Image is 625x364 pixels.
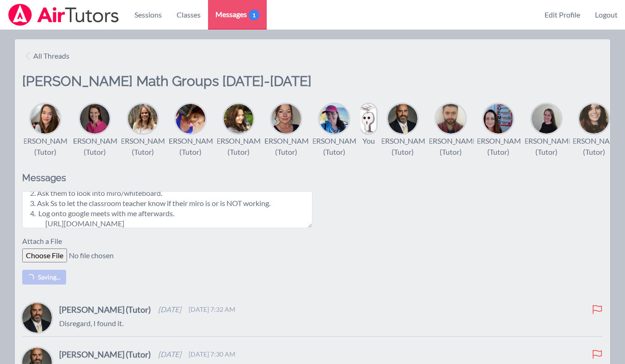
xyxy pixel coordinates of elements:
div: [PERSON_NAME] (Tutor) [66,135,124,158]
div: [PERSON_NAME] (Tutor) [257,135,315,158]
div: [PERSON_NAME] (Tutor) [209,135,267,158]
span: [DATE] 7:32 AM [189,305,235,314]
img: Diana Carle [224,104,253,133]
div: [PERSON_NAME] (Tutor) [374,135,432,158]
img: Chelsea Kernan [579,104,609,133]
img: Sarah Benzinger [31,104,60,133]
img: Bernard Estephan [22,303,52,333]
button: Saving... [22,270,66,285]
a: All Threads [22,47,73,65]
div: You [362,135,375,146]
label: Attach a File [22,236,67,249]
img: Megan Nepshinsky [319,104,349,133]
img: Alexis Asiama [176,104,205,133]
h2: [PERSON_NAME] Math Groups [DATE]-[DATE] [22,73,312,102]
div: [PERSON_NAME] (Tutor) [517,135,575,158]
img: Michelle Dalton [271,104,301,133]
div: [PERSON_NAME] (Tutor) [565,135,623,158]
span: 1 [249,10,259,20]
div: [PERSON_NAME] (Tutor) [305,135,363,158]
h2: Messages [22,172,312,184]
span: [DATE] [158,304,181,315]
span: [DATE] 7:30 AM [189,350,235,359]
img: Diaa Walweel [436,104,466,133]
div: [PERSON_NAME] (Tutor) [422,135,479,158]
img: Rebecca Miller [80,104,110,133]
p: Disregard, I found it. [59,318,603,329]
div: [PERSON_NAME] (Tutor) [114,135,172,158]
img: Airtutors Logo [7,4,120,26]
img: Bernard Estephan [388,104,417,133]
div: [PERSON_NAME] (Tutor) [16,135,74,158]
img: Leah Hoff [484,104,513,133]
div: [PERSON_NAME] (Tutor) [162,135,220,158]
div: [PERSON_NAME] (Tutor) [470,135,527,158]
span: [DATE] [158,349,181,360]
span: All Threads [33,50,69,61]
span: Messages [215,9,259,20]
img: Joyce Law [361,104,376,133]
h4: [PERSON_NAME] (Tutor) [59,348,151,361]
img: Kendra Byrd [532,104,561,133]
img: Sandra Davis [128,104,158,133]
textarea: Hi All, I need some help figuring out which computers still do not have access to miro. Can we al... [22,191,312,228]
h4: [PERSON_NAME] (Tutor) [59,303,151,316]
